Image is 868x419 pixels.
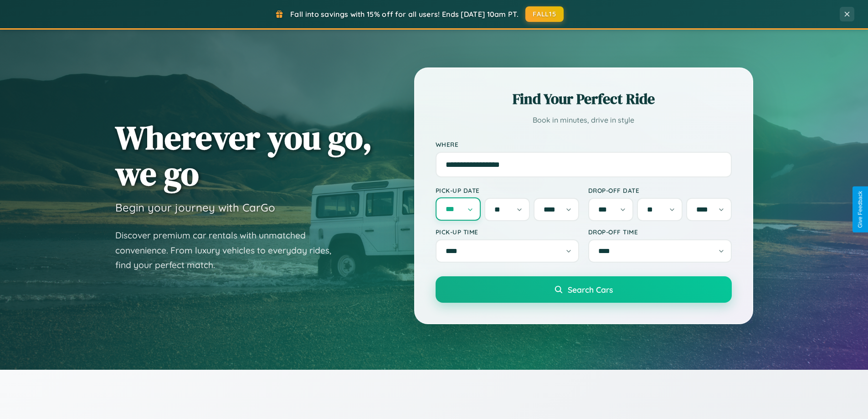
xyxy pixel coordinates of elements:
[525,6,564,22] button: FALL15
[436,89,732,109] h2: Find Your Perfect Ride
[436,228,579,236] label: Pick-up Time
[115,201,275,214] h3: Begin your journey with CarGo
[588,228,732,236] label: Drop-off Time
[436,186,579,194] label: Pick-up Date
[115,119,372,191] h1: Wherever you go, we go
[436,276,732,303] button: Search Cars
[115,228,343,273] p: Discover premium car rentals with unmatched convenience. From luxury vehicles to everyday rides, ...
[857,191,863,228] div: Give Feedback
[436,114,732,127] p: Book in minutes, drive in style
[568,285,613,295] span: Search Cars
[436,140,732,148] label: Where
[588,186,732,194] label: Drop-off Date
[290,10,519,19] span: Fall into savings with 15% off for all users! Ends [DATE] 10am PT.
